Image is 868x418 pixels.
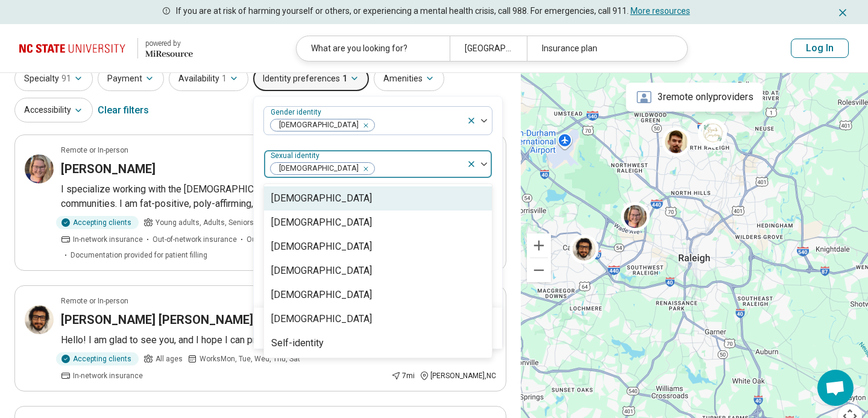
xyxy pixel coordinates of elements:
[61,145,128,156] p: Remote or In-person
[14,66,93,91] button: Specialty91
[817,370,854,406] div: Open chat
[169,66,248,91] button: Availability1
[19,34,193,63] a: North Carolina State University powered by
[271,264,372,278] div: [DEMOGRAPHIC_DATA]
[791,39,849,58] button: Log In
[61,296,128,306] p: Remote or In-person
[73,234,143,245] span: In-network insurance
[153,234,237,245] span: Out-of-network insurance
[271,336,324,350] div: Self-identity
[61,182,496,211] p: I specialize working with the [DEMOGRAPHIC_DATA] population, especially those in gender expansive...
[271,215,372,230] div: [DEMOGRAPHIC_DATA]
[56,216,139,229] div: Accepting clients
[837,5,849,19] button: Dismiss
[61,160,156,177] h3: [PERSON_NAME]
[450,36,526,61] div: [GEOGRAPHIC_DATA], [GEOGRAPHIC_DATA], [GEOGRAPHIC_DATA]
[61,72,71,85] span: 91
[420,370,496,381] div: [PERSON_NAME] , NC
[19,34,130,63] img: North Carolina State University
[71,250,207,261] span: Documentation provided for patient filling
[156,353,183,364] span: All ages
[297,36,450,61] div: What are you looking for?
[145,38,193,49] div: powered by
[200,353,300,364] span: Works Mon, Tue, Wed, Thu, Sat
[527,233,551,258] button: Zoom in
[631,6,690,16] a: More resources
[98,96,149,125] div: Clear filters
[253,66,369,91] button: Identity preferences1
[73,370,143,381] span: In-network insurance
[14,98,93,122] button: Accessibility
[271,151,322,160] label: Sexual identity
[247,234,291,245] span: Out-of-pocket
[527,258,551,282] button: Zoom out
[271,191,372,206] div: [DEMOGRAPHIC_DATA]
[176,5,690,17] p: If you are at risk of harming yourself or others, or experiencing a mental health crisis, call 98...
[61,311,253,328] h3: [PERSON_NAME] [PERSON_NAME]
[626,83,763,112] div: 3 remote only providers
[271,108,324,116] label: Gender identity
[271,239,372,254] div: [DEMOGRAPHIC_DATA]
[342,72,347,85] span: 1
[527,36,680,61] div: Insurance plan
[271,163,362,174] span: [DEMOGRAPHIC_DATA]
[271,119,362,131] span: [DEMOGRAPHIC_DATA]
[222,72,227,85] span: 1
[391,370,415,381] div: 7 mi
[61,333,496,347] p: Hello! I am glad to see you, and I hope I can provide the help you need.
[156,217,296,228] span: Young adults, Adults, Seniors (65 or older)
[374,66,444,91] button: Amenities
[98,66,164,91] button: Payment
[56,352,139,366] div: Accepting clients
[271,312,372,326] div: [DEMOGRAPHIC_DATA]
[271,288,372,302] div: [DEMOGRAPHIC_DATA]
